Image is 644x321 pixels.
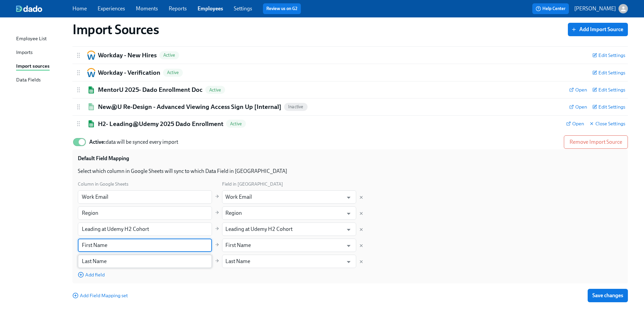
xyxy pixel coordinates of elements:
span: Field in [GEOGRAPHIC_DATA] [222,181,283,187]
img: Google Sheets [87,86,95,93]
button: Delete mapping [359,195,364,200]
span: Remove Import Source [570,139,622,145]
button: Review us on G2 [263,3,301,14]
h1: Import Sources [72,21,159,38]
button: Open [343,224,354,235]
button: Close Settings [589,120,625,127]
button: Add field [78,271,105,278]
button: Delete mapping [359,259,364,264]
img: Google Sheets [87,120,95,127]
button: Save changes [588,289,628,302]
span: Active [226,121,246,126]
h2: MentorU 2025- Dado Enrollment Doc [98,85,203,94]
p: Select which column in Google Sheets will sync to which Data Field in [GEOGRAPHIC_DATA] [78,168,623,175]
div: Google SheetsMentorU 2025- Dado Enrollment DocActiveOpenEdit Settings [72,81,628,98]
strong: Active: [89,139,106,145]
span: Active [159,53,179,58]
h2: Workday - New Hires [98,51,157,60]
button: Delete mapping [359,243,364,248]
a: Open [566,120,584,127]
h3: Default Field Mapping [78,155,129,162]
button: Help Center [532,3,569,14]
div: Data Fields [16,76,41,84]
img: dado [16,5,42,12]
button: Open [343,257,354,267]
span: Save changes [592,292,623,299]
span: data will be synced every import [89,139,178,145]
div: WorkdayWorkday - VerificationActiveEdit Settings [72,64,628,81]
button: Edit Settings [592,69,625,76]
a: Experiences [98,5,125,12]
button: Edit Settings [592,104,625,110]
a: Moments [136,5,158,12]
span: Add Import Source [573,26,623,33]
button: Edit Settings [592,86,625,93]
span: Active [163,70,183,75]
a: Settings [234,5,252,12]
button: Delete mapping [359,211,364,216]
button: Open [343,241,354,251]
a: Reports [169,5,187,12]
button: Add Field Mapping set [72,292,128,299]
a: Review us on G2 [266,5,298,12]
a: Open [569,86,587,93]
a: Employees [198,5,223,12]
button: Open [343,208,354,219]
h2: New@U Re-Design - Advanced Viewing Access Sign Up [Internal] [98,103,281,111]
img: Workday [87,68,95,77]
a: Import sources [16,62,67,71]
button: [PERSON_NAME] [574,4,628,13]
a: Imports [16,49,67,57]
a: dado [16,5,72,12]
a: Employee List [16,35,67,43]
div: Employee List [16,35,47,43]
span: Active [205,87,225,92]
button: Delete mapping [359,227,364,232]
div: Google SheetsH2- Leading@Udemy 2025 Dado EnrollmentActiveOpenClose Settings [72,116,628,132]
h2: Workday - Verification [98,68,160,77]
div: Imports [16,49,33,57]
button: Edit Settings [592,52,625,59]
button: Remove Import Source [564,135,628,149]
div: Google SheetsNew@U Re-Design - Advanced Viewing Access Sign Up [Internal]InactiveOpenEdit Settings [72,99,628,115]
a: Data Fields [16,76,67,84]
img: Google Sheets [87,103,95,110]
span: Column in Google Sheets [78,181,128,187]
div: WorkdayWorkday - New HiresActiveEdit Settings [72,47,628,64]
p: [PERSON_NAME] [574,5,616,12]
div: Import sources [16,62,50,71]
button: Add Import Source [568,23,628,36]
span: Inactive [284,104,308,109]
span: Help Center [536,5,566,12]
h2: H2- Leading@Udemy 2025 Dado Enrollment [98,120,223,128]
a: Home [72,5,87,12]
img: Workday [87,51,95,60]
button: Open [343,192,354,203]
a: Open [569,104,587,110]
